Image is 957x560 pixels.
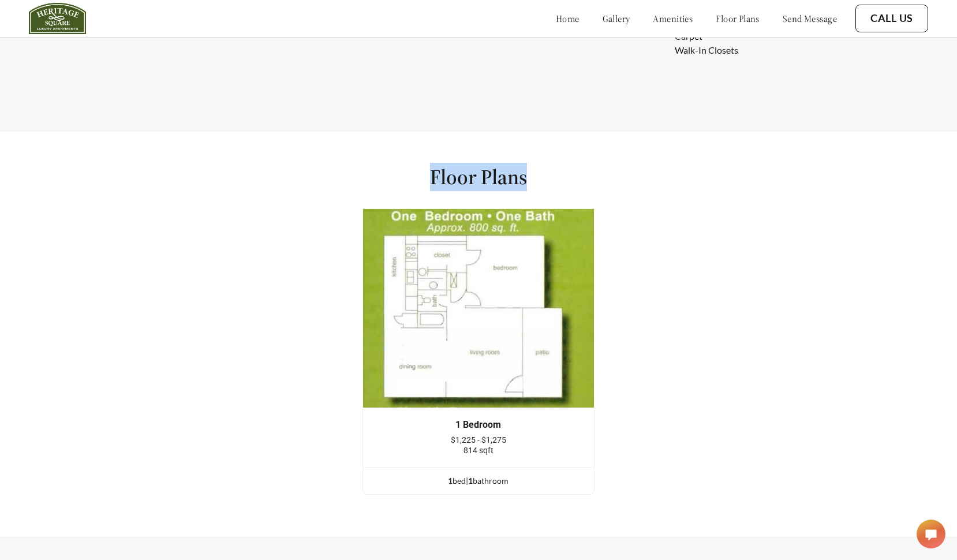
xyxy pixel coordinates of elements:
a: home [556,13,580,24]
a: Call Us [870,12,913,25]
span: 1 [469,476,473,486]
div: bed | bathroom [363,475,594,487]
img: heritage_square_logo.jpg [29,3,86,34]
button: Call Us [855,5,928,32]
span: $1,225 - $1,275 [451,435,506,445]
a: floor plans [716,13,760,24]
a: gallery [603,13,630,24]
div: 1 Bedroom [380,420,577,430]
li: Walk-In Closets [675,43,783,57]
span: 1 [448,476,453,486]
a: amenities [653,13,693,24]
a: send message [783,13,837,24]
img: example [362,208,595,408]
span: 814 sqft [463,446,494,455]
h1: Floor Plans [430,164,527,190]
